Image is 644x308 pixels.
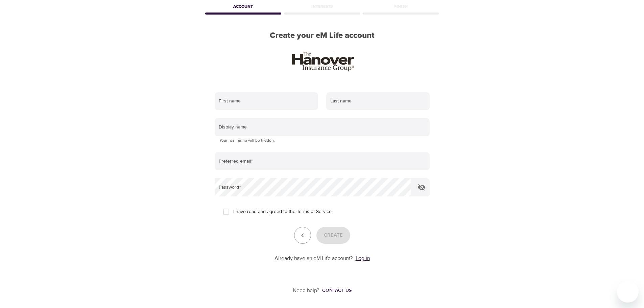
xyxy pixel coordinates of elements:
div: Contact us [322,287,352,294]
iframe: Button to launch messaging window [617,281,639,303]
p: Already have an eM Life account? [275,255,353,262]
a: Contact us [319,287,352,294]
h2: Create your eM Life account [204,31,440,41]
span: I have read and agreed to the [233,208,332,215]
p: Your real name will be hidden. [219,137,425,144]
a: Log in [356,255,370,262]
p: Need help? [293,287,319,294]
img: HIG_wordmrk_k.jpg [286,49,359,73]
a: Terms of Service [297,208,332,215]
